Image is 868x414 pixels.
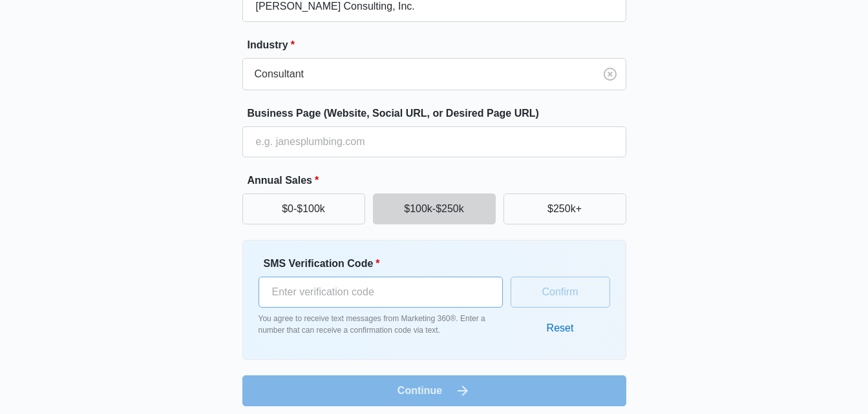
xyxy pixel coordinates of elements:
input: Enter verification code [259,277,503,308]
label: Industry [248,37,631,53]
button: Reset [534,313,587,344]
label: Annual Sales [248,173,631,188]
input: e.g. janesplumbing.com [242,126,626,157]
button: $0-$100k [242,193,365,224]
button: $100k-$250k [373,193,496,224]
label: Business Page (Website, Social URL, or Desired Page URL) [248,106,631,121]
p: You agree to receive text messages from Marketing 360®. Enter a number that can receive a confirm... [259,313,503,336]
label: SMS Verification Code [264,256,508,271]
button: Clear [600,64,620,84]
button: $250k+ [503,193,626,224]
